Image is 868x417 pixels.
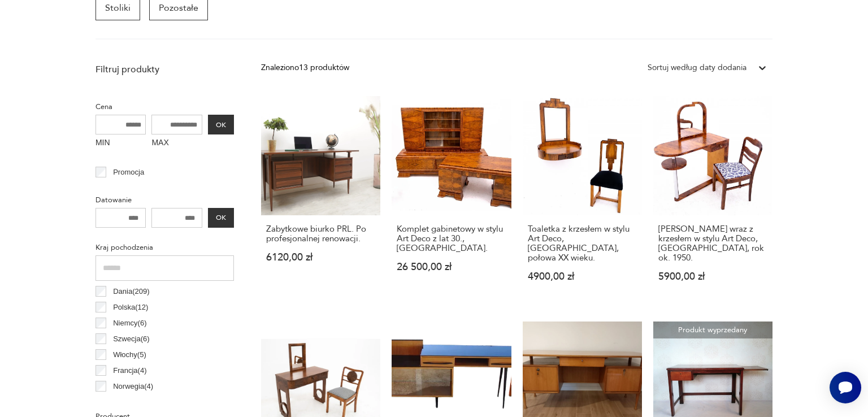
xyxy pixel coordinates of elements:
[113,317,146,329] p: Niemcy ( 6 )
[96,134,146,153] label: MIN
[653,96,772,303] a: Toaletka wraz z krzesłem w stylu Art Deco, Polska, rok ok. 1950.[PERSON_NAME] wraz z krzesłem w s...
[397,224,506,253] h3: Komplet gabinetowy w stylu Art Deco z lat 30., [GEOGRAPHIC_DATA].
[113,333,149,345] p: Szwecja ( 6 )
[648,62,747,74] div: Sortuj według daty dodania
[113,301,148,314] p: Polska ( 12 )
[96,101,234,113] p: Cena
[266,253,375,262] p: 6120,00 zł
[113,349,146,361] p: Włochy ( 5 )
[830,372,861,403] iframe: Smartsupp widget button
[658,224,767,263] h3: [PERSON_NAME] wraz z krzesłem w stylu Art Deco, [GEOGRAPHIC_DATA], rok ok. 1950.
[266,224,375,244] h3: Zabytkowe biurko PRL. Po profesjonalnej renowacji.
[261,96,380,303] a: Zabytkowe biurko PRL. Po profesjonalnej renowacji.Zabytkowe biurko PRL. Po profesjonalnej renowac...
[113,285,149,298] p: Dania ( 209 )
[528,224,637,263] h3: Toaletka z krzesłem w stylu Art Deco, [GEOGRAPHIC_DATA], połowa XX wieku.
[528,272,637,281] p: 4900,00 zł
[658,272,767,281] p: 5900,00 zł
[96,241,234,254] p: Kraj pochodzenia
[113,166,144,179] p: Promocja
[113,380,153,393] p: Norwegia ( 4 )
[397,262,506,272] p: 26 500,00 zł
[113,396,175,409] p: Czechosłowacja ( 2 )
[523,96,642,303] a: Toaletka z krzesłem w stylu Art Deco, Polska, połowa XX wieku.Toaletka z krzesłem w stylu Art Dec...
[392,96,511,303] a: Komplet gabinetowy w stylu Art Deco z lat 30., Polska.Komplet gabinetowy w stylu Art Deco z lat 3...
[208,208,234,228] button: OK
[151,134,202,153] label: MAX
[96,194,234,206] p: Datowanie
[96,63,234,76] p: Filtruj produkty
[113,364,146,377] p: Francja ( 4 )
[261,62,349,74] div: Znaleziono 13 produktów
[208,115,234,134] button: OK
